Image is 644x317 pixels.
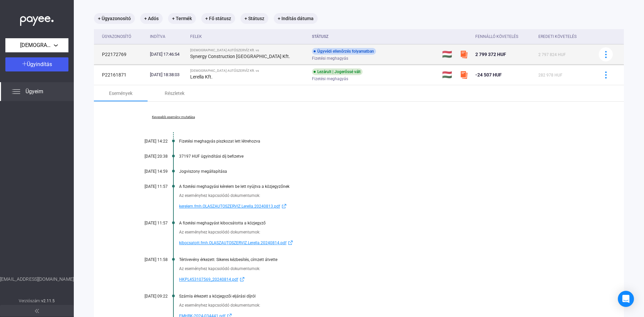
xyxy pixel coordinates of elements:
[190,54,290,59] strong: Synergy Construction [GEOGRAPHIC_DATA] Kft.
[179,239,286,247] span: kibocsatott.fmh.OLASZAUTOSZERVIZ.Lerella.20240814.pdf
[12,88,20,96] img: list.svg
[179,154,590,159] div: 37197 HUF ügyindítási díj befizetve
[274,13,318,24] mat-chip: + Indítás dátuma
[127,115,219,119] a: Kevesebb esemény mutatása
[5,38,68,52] button: [DEMOGRAPHIC_DATA] AUTÓSZERVÍZ Kft.
[179,257,590,262] div: Tértivevény érkezett: Sikeres kézbesítés, címzett átvette
[190,33,307,41] div: Felek
[179,275,590,283] a: HKPL453107569_20240814.pdfexternal-link-blue
[312,68,363,75] div: Lezárult | Jogerőssé vált
[475,72,502,77] span: -24 507 HUF
[179,169,590,174] div: Jogviszony megállapítása
[102,33,145,41] div: Ügyazonosító
[165,89,184,97] div: Részletek
[599,68,613,82] button: more-blue
[238,277,246,282] img: external-link-blue
[190,74,213,80] strong: Lerella Kft.
[439,65,457,85] td: 🇭🇺
[179,202,280,210] span: kerelem.fmh.OLASZAUTOSZERVIZ.Lerella.20240813.pdf
[127,184,168,189] div: [DATE] 11:57
[312,54,348,62] span: Fizetési meghagyás
[475,33,533,41] div: Fennálló követelés
[94,65,147,85] td: P22161871
[538,52,566,57] span: 2 797 824 HUF
[127,221,168,225] div: [DATE] 11:57
[179,294,590,299] div: Számla érkezett a közjegyzői eljárási díjról
[127,169,168,174] div: [DATE] 14:59
[538,33,577,41] div: Eredeti követelés
[22,61,27,66] img: plus-white.svg
[460,71,468,79] img: szamlazzhu-mini
[127,294,168,299] div: [DATE] 09:22
[140,13,163,24] mat-chip: + Adós
[439,44,457,64] td: 🇭🇺
[538,73,562,77] span: 282 978 HUF
[475,52,506,57] span: 2 799 372 HUF
[127,154,168,159] div: [DATE] 20:38
[102,33,131,41] div: Ügyazonosító
[309,29,439,44] th: Státusz
[27,61,52,67] span: Ügyindítás
[602,51,609,58] img: more-blue
[460,50,468,58] img: szamlazzhu-mini
[179,239,590,247] a: kibocsatott.fmh.OLASZAUTOSZERVIZ.Lerella.20240814.pdfexternal-link-blue
[179,202,590,210] a: kerelem.fmh.OLASZAUTOSZERVIZ.Lerella.20240813.pdfexternal-link-blue
[94,44,147,64] td: P22172769
[599,47,613,61] button: more-blue
[179,275,238,283] span: HKPL453107569_20240814.pdf
[280,204,288,209] img: external-link-blue
[150,33,185,41] div: Indítva
[179,139,590,144] div: Fizetési meghagyás piszkozat lett létrehozva
[20,41,54,49] span: [DEMOGRAPHIC_DATA] AUTÓSZERVÍZ Kft.
[179,184,590,189] div: A fizetési meghagyási kérelem be lett nyújtva a közjegyzőnek
[150,51,185,58] div: [DATE] 17:46:54
[602,71,609,78] img: more-blue
[618,291,634,307] div: Open Intercom Messenger
[240,13,268,24] mat-chip: + Státusz
[150,71,185,78] div: [DATE] 18:38:03
[168,13,196,24] mat-chip: + Termék
[150,33,165,41] div: Indítva
[538,33,590,41] div: Eredeti követelés
[179,265,590,272] div: Az eseményhez kapcsolódó dokumentumok:
[179,192,590,199] div: Az eseményhez kapcsolódó dokumentumok:
[312,75,348,83] span: Fizetési meghagyás
[20,12,54,26] img: white-payee-white-dot.svg
[109,89,132,97] div: Események
[312,48,376,55] div: Ügyvédi ellenőrzés folyamatban
[201,13,235,24] mat-chip: + Fő státusz
[286,240,294,245] img: external-link-blue
[190,69,307,73] div: [DEMOGRAPHIC_DATA] AUTÓSZERVÍZ Kft. vs
[5,57,68,71] button: Ügyindítás
[475,33,518,41] div: Fennálló követelés
[41,299,55,303] strong: v2.11.5
[25,88,43,96] span: Ügyeim
[179,221,590,225] div: A fizetési meghagyást kibocsátotta a közjegyző
[190,48,307,52] div: [DEMOGRAPHIC_DATA] AUTÓSZERVÍZ Kft. vs
[94,13,135,24] mat-chip: + Ügyazonosító
[179,302,590,309] div: Az eseményhez kapcsolódó dokumentumok:
[127,139,168,144] div: [DATE] 14:22
[179,229,590,235] div: Az eseményhez kapcsolódó dokumentumok:
[35,309,39,313] img: arrow-double-left-grey.svg
[190,33,202,41] div: Felek
[127,257,168,262] div: [DATE] 11:58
